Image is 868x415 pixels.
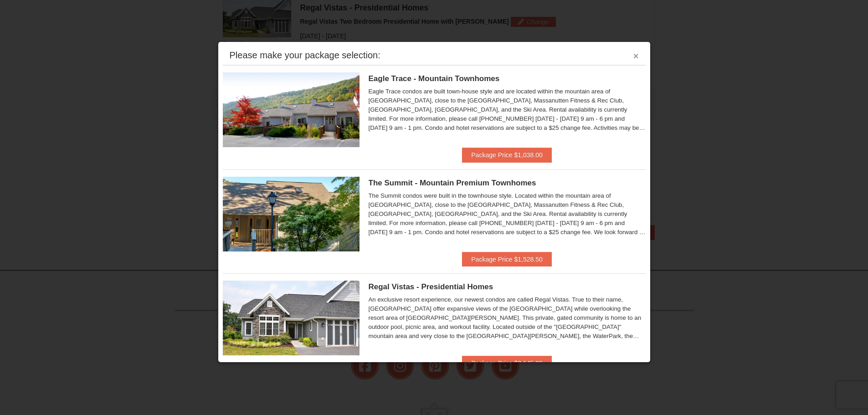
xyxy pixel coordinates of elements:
button: Package Price $1,528.50 [462,252,551,266]
img: 19219034-1-0eee7e00.jpg [223,177,360,251]
img: 19218983-1-9b289e55.jpg [223,72,360,147]
div: Please make your package selection: [230,51,380,60]
img: 19218991-1-902409a9.jpg [223,281,360,355]
span: Eagle Trace - Mountain Townhomes [369,74,500,83]
span: The Summit - Mountain Premium Townhomes [369,179,536,187]
button: Package Price $1,038.00 [462,148,551,162]
div: An exclusive resort experience, our newest condos are called Regal Vistas. True to their name, [G... [369,295,646,341]
div: The Summit condos were built in the townhouse style. Located within the mountain area of [GEOGRAP... [369,191,646,237]
div: Eagle Trace condos are built town-house style and are located within the mountain area of [GEOGRA... [369,87,646,133]
span: Regal Vistas - Presidential Homes [369,282,493,291]
button: Package Price $2,145.00 [462,356,551,370]
button: × [633,51,639,61]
